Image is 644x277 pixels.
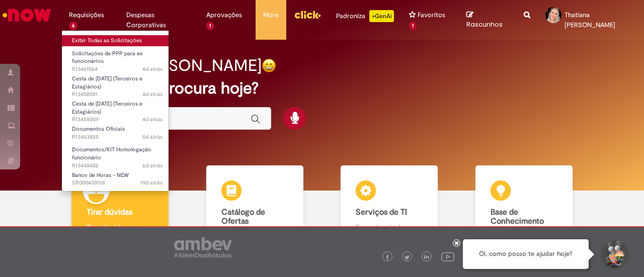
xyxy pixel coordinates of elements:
[565,11,615,29] span: Thatiana [PERSON_NAME]
[72,162,163,170] span: R13448402
[142,90,163,98] span: 4d atrás
[72,179,163,187] span: SR000430158
[72,171,129,179] span: Banco de Horas - NEW
[206,10,242,20] span: Aprovações
[69,79,575,97] h2: O que você procura hoje?
[53,165,188,252] a: Tirar dúvidas Tirar dúvidas com Lupi Assist e Gen Ai
[72,125,125,133] span: Documentos Oficiais
[336,10,394,22] div: Padroniza
[62,48,173,70] a: Aberto R13461064 : Solicitações de PPP para ex funcionários
[142,116,163,123] span: 4d atrás
[72,100,142,116] span: Cesta de [DATE] (Terceiros e Estagiários)
[126,10,192,30] span: Despesas Corporativas
[369,10,394,22] p: +GenAi
[62,170,173,189] a: Aberto SR000430158 : Banco de Horas - NEW
[140,179,163,187] time: 13/08/2025 18:28:08
[142,90,163,98] time: 28/08/2025 14:03:48
[142,133,163,141] span: 5d atrás
[599,239,629,269] button: Iniciar Conversa de Suporte
[491,207,544,226] b: Base de Conhecimento
[263,10,279,20] span: More
[188,165,323,252] a: Catálogo de Ofertas Abra uma solicitação
[61,30,169,192] ul: Requisições
[72,146,151,161] span: Documentos/KIT Homologação funcionário
[62,144,173,166] a: Aberto R13448402 : Documentos/KIT Homologação funcionário
[142,116,163,123] time: 28/08/2025 13:53:31
[72,116,163,124] span: R13458009
[409,22,417,30] span: 1
[424,254,429,260] img: logo_footer_linkedin.png
[294,7,321,22] img: click_logo_yellow_360x200.png
[174,237,232,257] img: logo_footer_ambev_rotulo_gray.png
[62,73,173,95] a: Aberto R13458081 : Cesta de Natal (Terceiros e Estagiários)
[87,222,153,242] p: Tirar dúvidas com Lupi Assist e Gen Ai
[356,222,423,232] p: Encontre ajuda
[62,35,173,46] a: Exibir Todas as Solicitações
[441,250,454,263] img: logo_footer_youtube.png
[385,255,390,260] img: logo_footer_facebook.png
[142,133,163,141] time: 27/08/2025 17:08:59
[87,207,132,217] b: Tirar dúvidas
[69,10,104,20] span: Requisições
[142,162,163,169] span: 6d atrás
[62,124,173,142] a: Aberto R13453825 : Documentos Oficiais
[262,58,276,73] img: happy-face.png
[72,65,163,73] span: R13461064
[356,207,407,217] b: Serviços de TI
[69,22,77,30] span: 6
[72,90,163,99] span: R13458081
[140,179,163,187] span: 19d atrás
[142,65,163,73] time: 29/08/2025 09:26:52
[142,65,163,73] span: 4d atrás
[72,133,163,141] span: R13453825
[1,5,53,25] img: ServiceNow
[463,239,589,269] div: Oi, como posso te ajudar hoje?
[206,22,214,30] span: 1
[466,11,509,29] a: Rascunhos
[62,99,173,120] a: Aberto R13458009 : Cesta de Natal (Terceiros e Estagiários)
[72,50,143,65] span: Solicitações de PPP para ex funcionários
[457,165,592,252] a: Base de Conhecimento Consulte e aprenda
[322,165,457,252] a: Serviços de TI Encontre ajuda
[221,207,265,226] b: Catálogo de Ofertas
[466,20,503,29] span: Rascunhos
[72,75,142,90] span: Cesta de [DATE] (Terceiros e Estagiários)
[418,10,445,20] span: Favoritos
[142,162,163,169] time: 26/08/2025 13:44:50
[405,255,410,260] img: logo_footer_twitter.png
